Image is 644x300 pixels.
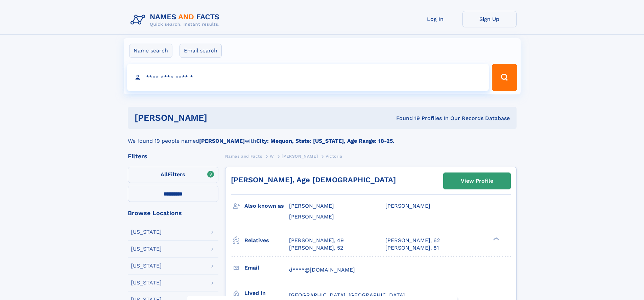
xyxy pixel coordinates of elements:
[492,64,517,91] button: Search Button
[289,213,334,220] span: [PERSON_NAME]
[135,114,302,122] h1: [PERSON_NAME]
[128,167,218,183] label: Filters
[225,152,262,160] a: Names and Facts
[161,171,168,178] span: All
[231,176,396,184] a: [PERSON_NAME], Age [DEMOGRAPHIC_DATA]
[131,246,162,252] div: [US_STATE]
[282,152,318,160] a: [PERSON_NAME]
[326,154,342,159] span: Victoria
[199,138,245,144] b: [PERSON_NAME]
[444,173,510,189] a: View Profile
[244,287,289,299] h3: Lived in
[385,237,440,244] a: [PERSON_NAME], 62
[270,154,274,159] span: W
[461,173,493,189] div: View Profile
[302,115,510,122] div: Found 19 Profiles In Our Records Database
[131,263,162,269] div: [US_STATE]
[385,203,430,209] span: [PERSON_NAME]
[129,44,172,58] label: Name search
[408,11,462,27] a: Log In
[244,235,289,246] h3: Relatives
[244,200,289,212] h3: Also known as
[289,203,334,209] span: [PERSON_NAME]
[289,292,405,298] span: [GEOGRAPHIC_DATA], [GEOGRAPHIC_DATA]
[128,210,218,216] div: Browse Locations
[385,244,439,252] a: [PERSON_NAME], 81
[131,229,162,235] div: [US_STATE]
[289,237,344,244] a: [PERSON_NAME], 49
[244,262,289,274] h3: Email
[128,129,517,145] div: We found 19 people named with .
[462,11,517,27] a: Sign Up
[256,138,393,144] b: City: Mequon, State: [US_STATE], Age Range: 18-25
[128,11,225,29] img: Logo Names and Facts
[282,154,318,159] span: [PERSON_NAME]
[127,64,489,91] input: search input
[128,153,218,159] div: Filters
[492,236,500,241] div: ❯
[270,152,274,160] a: W
[289,244,343,252] a: [PERSON_NAME], 52
[180,44,222,58] label: Email search
[131,280,162,285] div: [US_STATE]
